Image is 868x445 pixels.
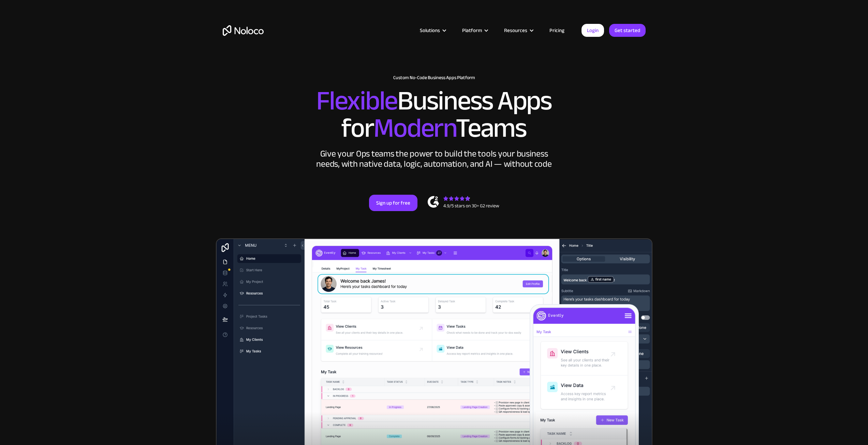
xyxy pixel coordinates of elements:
div: Resources [496,26,541,35]
div: Solutions [411,26,454,35]
span: Flexible [316,75,397,126]
div: Solutions [420,26,440,35]
a: Sign up for free [369,195,417,211]
span: Modern [373,103,456,153]
a: Pricing [541,26,573,35]
div: Resources [504,26,527,35]
div: Platform [454,26,496,35]
div: Give your Ops teams the power to build the tools your business needs, with native data, logic, au... [315,149,554,169]
h2: Business Apps for Teams [223,87,646,142]
a: home [223,25,264,36]
a: Login [582,24,604,37]
div: Platform [462,26,482,35]
a: Get started [609,24,646,37]
h1: Custom No-Code Business Apps Platform [223,75,646,80]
